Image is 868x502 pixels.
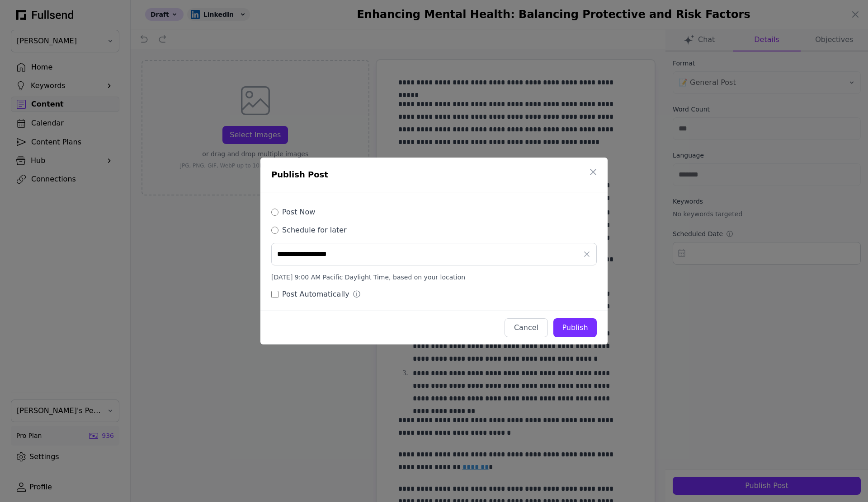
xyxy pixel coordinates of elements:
[512,322,540,333] div: Cancel
[553,318,597,337] button: Publish
[561,322,590,333] div: Publish
[582,250,591,259] button: Clear date
[271,168,588,181] h1: Publish Post
[353,289,362,300] div: ⓘ
[271,273,597,282] div: [DATE] 9:00 AM Pacific Daylight Time, based on your location
[282,225,347,236] label: Schedule for later
[282,207,315,218] label: Post Now
[505,318,548,337] button: Cancel
[282,289,360,300] label: Post Automatically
